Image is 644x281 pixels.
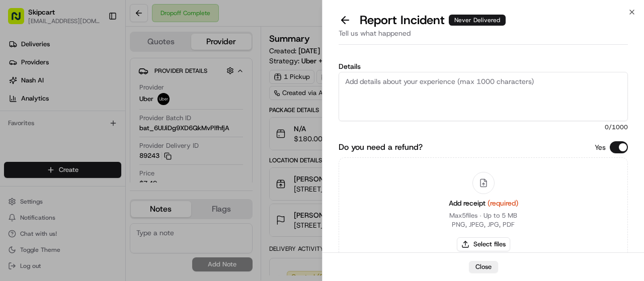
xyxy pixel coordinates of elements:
a: 💻API Documentation [81,141,166,159]
div: Start new chat [34,96,165,106]
span: (required) [488,199,518,208]
p: Report Incident [360,12,506,28]
a: 📗Knowledge Base [6,141,81,159]
div: 💻 [85,146,93,154]
button: Close [469,261,498,273]
div: We're available if you need us! [34,106,127,114]
span: API Documentation [95,145,162,155]
span: Add receipt [449,199,518,208]
button: Start new chat [171,99,183,111]
div: Never Delivered [449,15,506,26]
p: Welcome 👋 [10,40,183,56]
img: Nash [10,10,30,30]
p: Yes [595,142,606,152]
span: Knowledge Base [20,145,77,155]
div: 📗 [10,146,18,154]
div: Tell us what happened [339,28,628,45]
p: PNG, JPEG, JPG, PDF [452,220,515,229]
p: Max 5 files ∙ Up to 5 MB [449,211,517,220]
label: Do you need a refund? [339,141,423,153]
img: 1736555255976-a54dd68f-1ca7-489b-9aae-adbdc363a1c4 [10,96,28,114]
label: Details [339,63,628,70]
span: 0 /1000 [339,123,628,131]
span: Pylon [100,170,122,177]
a: Powered byPylon [71,169,122,177]
button: Select files [457,237,510,251]
input: Clear [26,64,166,75]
